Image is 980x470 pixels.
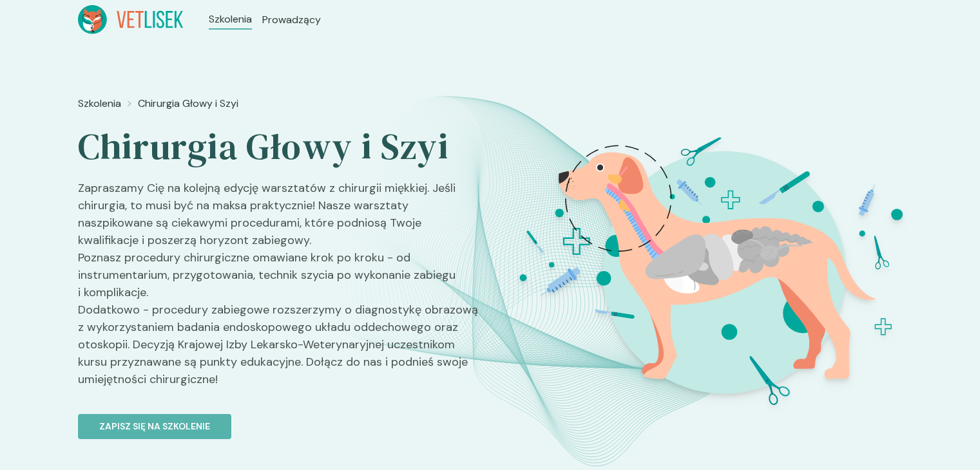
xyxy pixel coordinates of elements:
[488,91,946,434] img: ZqFXeh5LeNNTxeHw_ChiruGS_BT.svg
[78,399,480,439] a: Zapisz się na szkolenie
[138,96,238,111] a: Chirurgia Głowy i Szyi
[78,124,480,169] h2: Chirurgia Głowy i Szyi
[78,180,480,399] p: Zapraszamy Cię na kolejną edycję warsztatów z chirurgii miękkiej. Jeśli chirurgia, to musi być na...
[99,420,210,433] p: Zapisz się na szkolenie
[78,414,231,439] button: Zapisz się na szkolenie
[78,96,121,111] a: Szkolenia
[262,12,321,28] a: Prowadzący
[209,12,252,27] a: Szkolenia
